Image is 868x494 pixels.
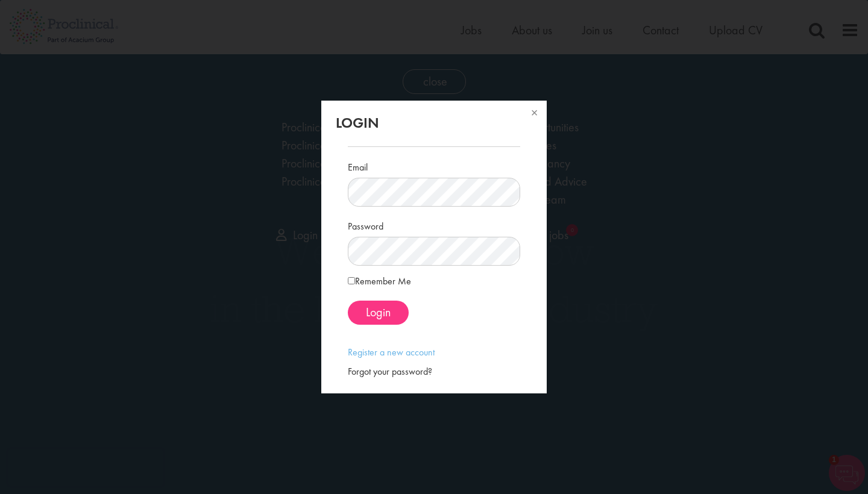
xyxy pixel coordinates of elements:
input: Remember Me [348,277,355,284]
h2: Login [336,115,532,131]
span: Login [366,304,391,320]
label: Password [348,216,383,234]
button: Login [348,301,409,325]
a: Register a new account [348,346,435,358]
label: Email [348,157,368,175]
label: Remember Me [348,275,411,289]
div: Forgot your password? [348,365,520,379]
